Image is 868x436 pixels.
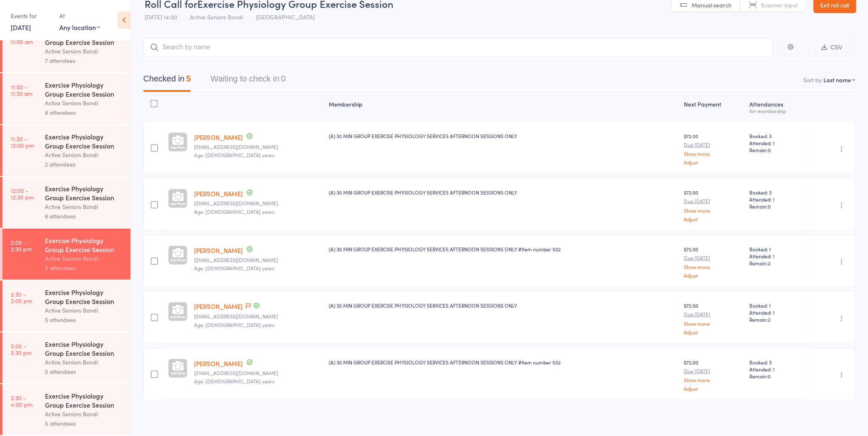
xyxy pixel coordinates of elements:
[768,260,771,267] span: 2
[684,132,743,165] div: $72.00
[11,9,51,23] div: Events for
[329,246,678,253] div: (A) 30 MIN GROUP EXERCISE PHYSIOLOGY SERVICES AFTERNOON SESSIONS ONLY #Item number 502
[194,370,323,376] small: Fransiska.tjo@gmail.com
[750,108,807,114] div: for membership
[684,208,743,213] a: Show more
[59,9,100,23] div: At
[194,246,243,255] a: [PERSON_NAME]
[750,139,807,146] span: Attended: 1
[681,96,746,118] div: Next Payment
[684,377,743,383] a: Show more
[194,133,243,141] a: [PERSON_NAME]
[329,132,678,139] div: (A) 30 MIN GROUP EXERCISE PHYSIOLOGY SERVICES AFTERNOON SESSIONS ONLY
[750,302,807,309] span: Booked: 1
[45,315,124,325] div: 5 attendees
[684,311,743,317] small: Due [DATE]
[11,394,33,408] time: 3:30 - 4:00 pm
[45,357,124,367] div: Active Seniors Bondi
[750,309,807,316] span: Attended: 1
[11,83,33,97] time: 11:00 - 11:30 am
[684,386,743,391] a: Adjust
[684,151,743,156] a: Show more
[750,196,807,203] span: Attended: 1
[45,339,124,357] div: Exercise Physiology Group Exercise Session
[768,373,771,380] span: 0
[45,236,124,254] div: Exercise Physiology Group Exercise Session
[684,273,743,278] a: Adjust
[684,255,743,261] small: Due [DATE]
[45,132,124,150] div: Exercise Physiology Group Exercise Session
[804,76,822,84] label: Sort by
[750,253,807,260] span: Attended: 1
[11,291,32,304] time: 2:30 - 3:00 pm
[684,189,743,221] div: $72.00
[194,313,323,319] small: astuckey@itezi.biz
[684,321,743,326] a: Show more
[59,23,100,32] div: Any location
[746,96,811,118] div: Atten­dances
[750,246,807,253] span: Booked: 1
[761,1,798,9] span: Scanner input
[45,367,124,376] div: 5 attendees
[2,177,131,228] a: 12:00 -12:30 pmExercise Physiology Group Exercise SessionActive Seniors Bondi6 attendees
[2,332,131,383] a: 3:00 -3:30 pmExercise Physiology Group Exercise SessionActive Seniors Bondi5 attendees
[750,373,807,380] span: Remain:
[194,144,323,150] small: lilyamd@gmail.com
[329,189,678,196] div: (A) 30 MIN GROUP EXERCISE PHYSIOLOGY SERVICES AFTERNOON SESSIONS ONLY
[750,146,807,153] span: Remain:
[194,200,323,206] small: veronikawawa@gmail.com
[45,150,124,160] div: Active Seniors Bondi
[194,264,274,271] span: Age: [DEMOGRAPHIC_DATA] years
[2,125,131,176] a: 11:30 -12:00 pmExercise Physiology Group Exercise SessionActive Seniors Bondi2 attendees
[211,70,285,92] button: Waiting to check in0
[143,38,773,57] input: Search by name
[768,316,771,323] span: 2
[684,216,743,222] a: Adjust
[45,306,124,315] div: Active Seniors Bondi
[326,96,681,118] div: Membership
[45,263,124,273] div: 5 attendees
[45,56,124,65] div: 7 attendees
[684,302,743,334] div: $72.00
[11,23,31,32] a: [DATE]
[186,74,191,83] div: 5
[11,187,34,200] time: 12:00 - 12:30 pm
[194,189,243,198] a: [PERSON_NAME]
[194,208,274,215] span: Age: [DEMOGRAPHIC_DATA] years
[194,378,274,385] span: Age: [DEMOGRAPHIC_DATA] years
[2,229,131,280] a: 2:00 -2:30 pmExercise Physiology Group Exercise SessionActive Seniors Bondi5 attendees
[768,146,771,153] span: 0
[329,359,678,366] div: (A) 30 MIN GROUP EXERCISE PHYSIOLOGY SERVICES AFTERNOON SESSIONS ONLY #Item number 502
[11,239,32,252] time: 2:00 - 2:30 pm
[684,246,743,278] div: $72.00
[45,80,124,98] div: Exercise Physiology Group Exercise Session
[190,13,243,21] span: Active Seniors Bondi
[45,391,124,409] div: Exercise Physiology Group Exercise Session
[45,98,124,108] div: Active Seniors Bondi
[45,46,124,56] div: Active Seniors Bondi
[194,321,274,328] span: Age: [DEMOGRAPHIC_DATA] years
[45,202,124,211] div: Active Seniors Bondi
[45,108,124,117] div: 6 attendees
[750,359,807,366] span: Booked: 3
[768,203,771,210] span: 0
[684,264,743,269] a: Show more
[824,76,852,84] div: Last name
[750,189,807,196] span: Booked: 3
[750,203,807,210] span: Remain:
[45,254,124,263] div: Active Seniors Bondi
[45,211,124,221] div: 6 attendees
[684,368,743,374] small: Due [DATE]
[809,39,856,56] button: CSV
[750,132,807,139] span: Booked: 3
[11,32,33,45] time: 10:30 - 11:00 am
[11,135,34,148] time: 11:30 - 12:00 pm
[750,316,807,323] span: Remain:
[45,184,124,202] div: Exercise Physiology Group Exercise Session
[281,74,285,83] div: 0
[143,70,191,92] button: Checked in5
[11,343,32,356] time: 3:00 - 3:30 pm
[692,1,732,9] span: Manual search
[194,257,323,263] small: magda_lena2000@hotmail.com
[194,151,274,158] span: Age: [DEMOGRAPHIC_DATA] years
